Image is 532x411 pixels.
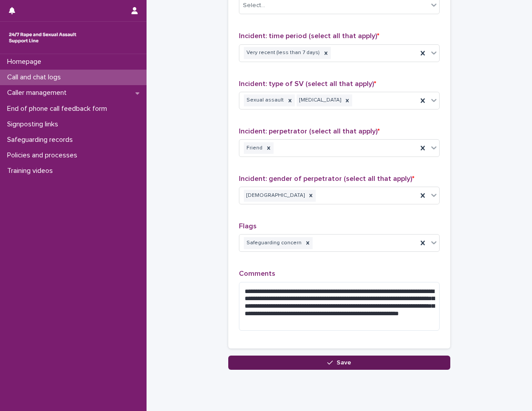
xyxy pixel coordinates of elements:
span: Incident: perpetrator (select all that apply) [239,128,380,135]
div: [DEMOGRAPHIC_DATA] [244,190,306,202]
div: Select... [243,1,265,10]
span: Incident: type of SV (select all that apply) [239,80,376,87]
p: Policies and processes [4,151,84,160]
div: Sexual assault [244,94,285,106]
span: Incident: time period (select all that apply) [239,32,379,39]
p: Caller management [4,89,74,97]
p: End of phone call feedback form [4,105,114,113]
img: rhQMoQhaT3yELyF149Cw [7,29,78,47]
p: Call and chat logs [4,73,68,82]
p: Homepage [4,58,48,66]
div: [MEDICAL_DATA] [297,94,342,106]
p: Safeguarding records [4,136,80,144]
p: Training videos [4,167,60,175]
p: Signposting links [4,120,65,129]
div: Very recent (less than 7 days) [244,47,321,59]
div: Safeguarding concern [244,237,303,249]
div: Friend [244,142,264,154]
span: Flags [239,223,257,230]
span: Save [337,360,351,366]
span: Incident: gender of perpetrator (select all that apply) [239,175,414,182]
span: Comments [239,270,275,277]
button: Save [228,356,450,370]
